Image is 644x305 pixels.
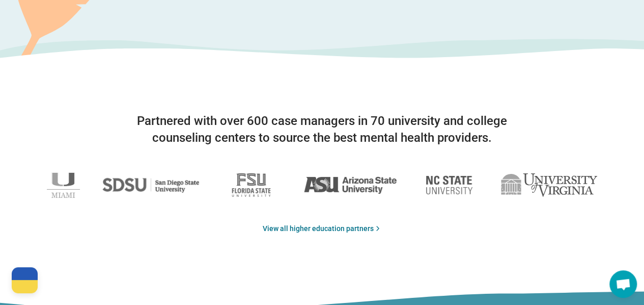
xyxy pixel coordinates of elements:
[419,171,479,199] img: North Carolina State University
[119,113,526,147] p: Partnered with over 600 case managers in 70 university and college counseling centers to source t...
[609,270,637,298] div: Open chat
[221,167,281,203] img: Florida State University
[47,172,80,198] img: University of Miami
[501,173,597,197] img: University of Virginia
[102,174,199,197] img: San Diego State University
[303,176,397,194] img: Arizona State University
[263,223,382,234] a: View all higher education partners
